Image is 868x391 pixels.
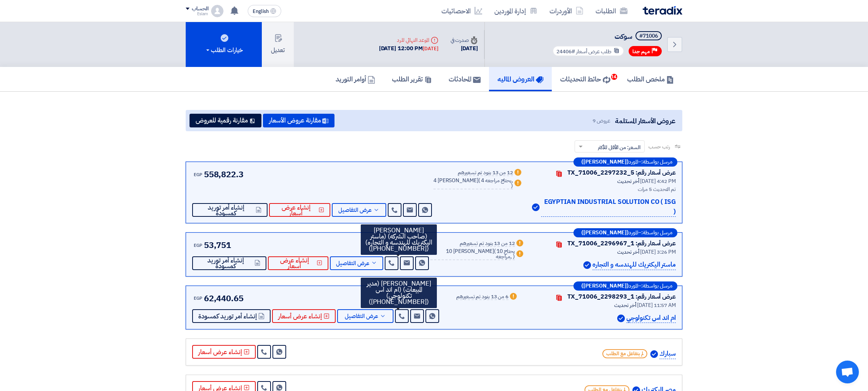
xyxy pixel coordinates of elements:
[573,228,677,237] div: –
[451,36,478,44] div: صدرت في
[497,75,543,83] h5: العروض الماليه
[617,248,639,256] span: أخر تحديث
[629,230,638,235] span: المورد
[379,36,438,44] div: الموعد النهائي للرد
[192,203,268,217] button: إنشاء أمر توريد كمسودة
[567,168,676,177] div: عرض أسعار رقم: TX_71006_2297232_5
[581,283,629,289] b: ([PERSON_NAME])
[192,6,208,12] div: الحساب
[449,75,481,83] h5: المحادثات
[532,203,540,211] img: Verified Account
[337,309,393,323] button: عرض التفاصيل
[511,182,513,190] span: )
[648,143,670,151] span: رتب حسب
[560,75,610,83] h5: حائط التحديثات
[384,67,440,91] a: تقرير الطلب
[592,117,610,125] span: عروض 9
[458,170,513,176] div: 12 من 13 بنود تم تسعيرهم
[659,349,676,359] p: سبارك
[248,5,281,17] button: English
[639,33,658,39] div: #71006
[379,44,438,53] div: [DATE] 12:00 PM
[643,6,682,15] img: Teradix logo
[336,261,369,266] span: عرض التفاصيل
[460,241,515,247] div: 12 من 13 بنود تم تسعيرهم
[186,22,262,67] button: خيارات الطلب
[198,257,253,269] span: إنشاء أمر توريد كمسودة
[611,74,617,80] span: 14
[274,257,315,269] span: إنشاء عرض أسعار
[556,48,575,56] span: #24406
[192,345,256,359] button: إنشاء عرض أسعار
[198,313,257,319] span: إنشاء أمر توريد كمسودة
[640,177,676,185] span: [DATE] 4:42 PM
[205,46,243,55] div: خيارات الطلب
[551,31,663,42] h5: سوكت
[573,157,677,167] div: –
[198,205,254,216] span: إنشاء أمر توريد كمسودة
[581,230,629,235] b: ([PERSON_NAME])
[204,292,244,305] span: 62,440.65
[489,67,552,91] a: العروض الماليه
[598,143,640,151] span: السعر: من الأقل للأكثر
[269,203,330,217] button: إنشاء عرض أسعار
[614,301,636,309] span: أخر تحديث
[532,185,676,193] div: تم التحديث 5 مرات
[513,253,515,261] span: )
[619,67,682,91] a: ملخص الطلب
[430,249,514,260] div: 10 [PERSON_NAME]
[345,313,378,319] span: عرض التفاصيل
[836,361,859,383] a: Open chat
[336,75,375,83] h5: أوامر التوريد
[641,230,672,235] span: مرسل بواسطة:
[262,22,294,67] button: تعديل
[423,45,438,52] div: [DATE]
[278,313,322,319] span: إنشاء عرض أسعار
[204,239,231,251] span: 53,751
[494,247,496,255] span: (
[615,116,675,126] span: عروض الأسعار المستلمة
[268,256,328,270] button: إنشاء عرض أسعار
[617,315,625,322] img: Verified Account
[263,114,334,127] button: مقارنة عروض الأسعار
[567,292,676,301] div: عرض أسعار رقم: TX_71006_2298293_1
[543,2,589,20] a: الأوردرات
[617,177,639,185] span: أخر تحديث
[211,5,223,17] img: profile_test.png
[190,114,261,127] button: مقارنة رقمية للعروض
[327,67,384,91] a: أوامر التوريد
[330,256,384,270] button: عرض التفاصيل
[629,159,638,165] span: المورد
[552,67,619,91] a: حائط التحديثات14
[478,176,480,184] span: (
[581,159,629,165] b: ([PERSON_NAME])
[641,283,672,289] span: مرسل بواسطة:
[392,75,432,83] h5: تقرير الطلب
[583,261,591,269] img: Verified Account
[592,260,676,270] p: ماستر اليكتريك للهندسه و التجاره
[602,349,647,358] span: لم يتفاعل مع الطلب
[272,309,336,323] button: إنشاء عرض أسعار
[632,48,650,55] span: مهم جدا
[332,203,386,217] button: عرض التفاصيل
[541,197,676,217] p: EGYPTIAN INDUSTRIAL SOLUTION CO ( ISG )
[641,159,672,165] span: مرسل بواسطة:
[640,248,676,256] span: [DATE] 3:26 PM
[637,301,676,309] span: [DATE] 11:57 AM
[361,224,437,255] div: [PERSON_NAME] (صاحب الشركه) (ماستر اليكتريك للهندسه و التجاره) ([PHONE_NUMBER])
[576,48,612,56] span: طلب عرض أسعار
[627,75,674,83] h5: ملخص الطلب
[433,178,513,189] div: 4 [PERSON_NAME]
[194,242,202,249] span: EGP
[481,176,513,184] span: 4 يحتاج مراجعه,
[573,281,677,291] div: –
[192,256,266,270] button: إنشاء أمر توريد كمسودة
[194,295,202,302] span: EGP
[440,67,489,91] a: المحادثات
[253,9,269,14] span: English
[435,2,488,20] a: الاحصائيات
[186,12,208,16] div: Eslam
[338,207,372,213] span: عرض التفاصيل
[456,294,508,300] div: 6 من 13 بنود تم تسعيرهم
[488,2,543,20] a: إدارة الموردين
